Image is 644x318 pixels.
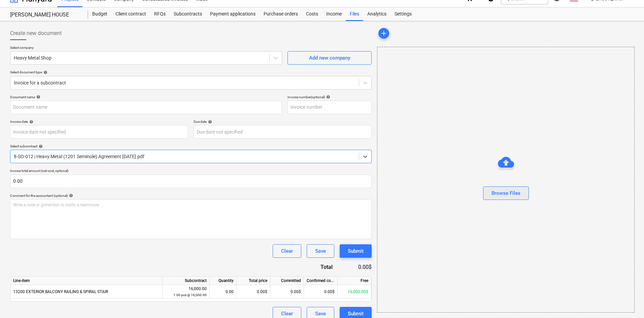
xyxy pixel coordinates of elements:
a: Settings [391,7,416,21]
small: 1.00 pcs @ 16,000.00 [173,293,207,297]
a: Analytics [363,7,391,21]
div: 16,000.00$ [338,285,371,298]
div: Select document type [10,70,372,74]
div: Quantity [210,277,237,285]
div: Free [338,277,371,285]
a: Subcontracts [170,7,206,21]
span: help [42,70,47,74]
div: Save [315,247,326,255]
div: Select subcontract [10,144,372,148]
a: Files [346,7,363,21]
div: Invoice date [10,119,188,124]
button: Clear [273,244,301,258]
a: Budget [88,7,111,21]
button: Submit [340,244,372,258]
span: 13200 EXTERIOR BALCONY RAILING & SPIRAL STAIR [13,289,108,294]
input: Invoice number [287,101,372,114]
div: 0.00 [212,285,234,298]
input: Invoice total amount (net cost, optional) [10,175,372,188]
a: Costs [302,7,322,21]
div: 0.00$ [270,285,304,298]
div: 16,000.00 [165,286,207,298]
div: Clear [281,247,293,255]
div: Document name [10,95,282,99]
span: add [380,29,388,37]
div: Total price [237,277,270,285]
div: Clear [281,309,293,318]
a: Payment applications [206,7,260,21]
div: 0.00$ [304,285,338,298]
button: Browse Files [483,186,529,200]
div: Submit [348,309,364,318]
div: Committed [270,277,304,285]
span: help [37,144,43,148]
a: Client contract [111,7,150,21]
div: Total [284,263,343,271]
span: help [207,120,212,124]
div: Browse Files [492,189,520,198]
a: Income [322,7,346,21]
div: Confirmed costs [304,277,338,285]
div: Due date [194,119,372,124]
div: Browse Files [377,47,635,313]
input: Invoice date not specified [10,125,188,139]
div: Subcontract [163,277,210,285]
div: Submit [348,247,364,255]
a: Purchase orders [260,7,302,21]
div: Add new company [309,54,350,62]
div: 0.00$ [343,263,372,271]
div: Save [315,309,326,318]
input: Document name [10,101,282,114]
span: help [35,95,40,99]
a: RFQs [150,7,170,21]
div: Line-item [10,277,163,285]
button: Save [307,244,334,258]
div: Comment for the accountant (optional) [10,193,372,198]
div: 0.00$ [237,285,270,298]
div: Invoice number (optional) [287,95,372,99]
span: help [28,120,33,124]
span: Create new document [10,29,62,37]
p: Select company [10,45,282,51]
p: Invoice total amount (net cost, optional) [10,169,372,174]
button: Add new company [287,51,372,65]
input: Due date not specified [194,125,372,139]
span: help [325,95,330,99]
div: [PERSON_NAME] HOUSE [10,11,80,19]
span: help [68,193,73,198]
